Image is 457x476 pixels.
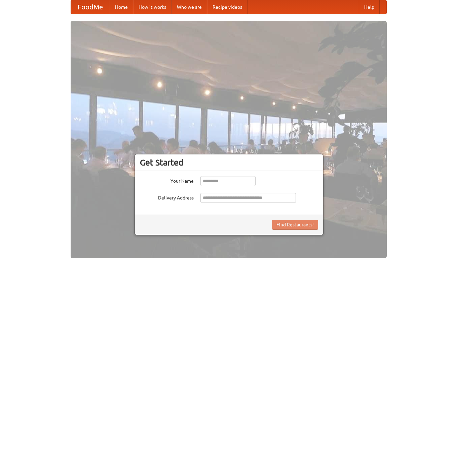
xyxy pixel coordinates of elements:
[272,220,318,230] button: Find Restaurants!
[140,157,318,168] h3: Get Started
[140,176,194,184] label: Your Name
[172,0,207,14] a: Who we are
[140,193,194,201] label: Delivery Address
[71,0,110,14] a: FoodMe
[207,0,247,14] a: Recipe videos
[110,0,133,14] a: Home
[359,0,380,14] a: Help
[133,0,172,14] a: How it works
